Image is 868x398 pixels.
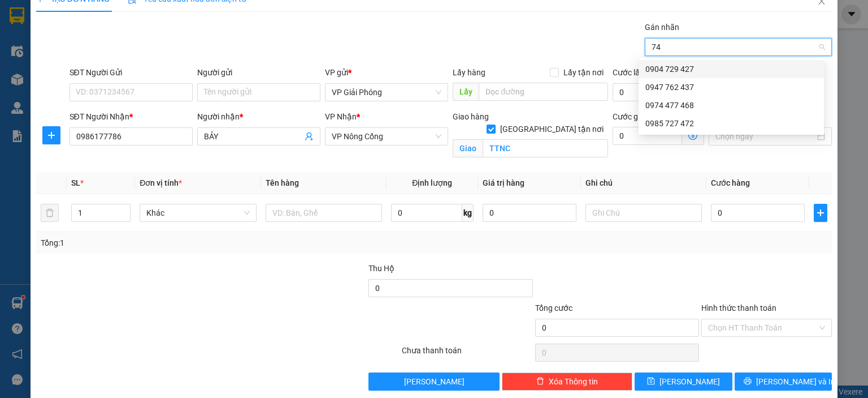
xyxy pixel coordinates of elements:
div: VP gửi [325,66,448,79]
span: Lấy hàng [453,68,485,77]
div: Người nhận [197,110,320,123]
div: 0947 762 437 [639,78,824,96]
span: [PERSON_NAME] và In [756,375,835,388]
div: SĐT Người Gửi [70,66,193,79]
span: user-add [305,132,314,141]
span: Lấy [453,83,479,101]
img: logo [6,39,23,79]
span: Định lượng [412,178,452,187]
span: VP Nhận [325,112,357,121]
button: delete [41,204,59,222]
div: 0985 727 472 [645,117,817,130]
input: Cước lấy hàng [613,83,704,101]
input: Gán nhãn [652,40,662,54]
span: SL [71,178,80,187]
button: deleteXóa Thông tin [502,373,632,391]
span: Lấy tận nơi [559,66,608,79]
span: Khác [146,204,249,221]
span: [PERSON_NAME] [659,375,720,388]
input: VD: Bàn, Ghế [266,204,382,222]
label: Hình thức thanh toán [701,303,776,313]
span: dollar-circle [688,131,697,140]
span: delete [536,377,544,386]
div: 0947 762 437 [645,81,817,93]
span: plus [814,208,827,217]
span: Thu Hộ [368,264,394,273]
strong: CHUYỂN PHÁT NHANH ĐÔNG LÝ [24,9,96,46]
button: [PERSON_NAME] [368,373,499,391]
span: VP Giải Phóng [332,84,441,101]
span: Giao hàng [453,112,489,121]
span: Đơn vị tính [140,178,182,187]
div: 0985 727 472 [639,114,824,132]
button: plus [814,204,827,222]
button: save[PERSON_NAME] [635,373,732,391]
input: Dọc đường [479,83,608,101]
div: 0974 477 468 [639,96,824,114]
div: 0974 477 468 [645,99,817,112]
input: Giao tận nơi [483,139,608,157]
div: Người gửi [197,66,320,79]
input: Cước giao hàng [613,127,682,145]
span: printer [744,377,752,386]
span: [PERSON_NAME] [404,375,465,388]
label: Gán nhãn [645,23,679,32]
span: save [647,377,655,386]
span: kg [462,204,474,222]
button: plus [42,126,60,144]
input: Ghi Chú [585,204,702,222]
div: 0904 729 427 [645,63,817,75]
span: Giá trị hàng [483,178,524,187]
button: printer[PERSON_NAME] và In [735,373,832,391]
span: plus [43,131,60,140]
div: Tổng: 1 [41,237,336,249]
span: VP Nông Cống [332,128,441,145]
label: Cước lấy hàng [613,68,663,77]
div: Chưa thanh toán [401,344,533,364]
span: SĐT XE 0985 727 472 [29,48,90,72]
span: Tổng cước [535,303,572,313]
span: Tên hàng [266,178,299,187]
span: Giao [453,139,483,157]
span: GP1310250090 [97,58,164,70]
div: 0904 729 427 [639,60,824,78]
span: Xóa Thông tin [549,375,598,388]
input: 0 [483,204,576,222]
th: Ghi chú [581,172,706,194]
input: Ngày giao [715,130,815,143]
span: [GEOGRAPHIC_DATA] tận nơi [496,123,608,135]
label: Cước giao hàng [613,112,669,121]
div: SĐT Người Nhận [70,110,193,123]
span: Cước hàng [711,178,750,187]
strong: PHIẾU BIÊN NHẬN [29,75,90,99]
